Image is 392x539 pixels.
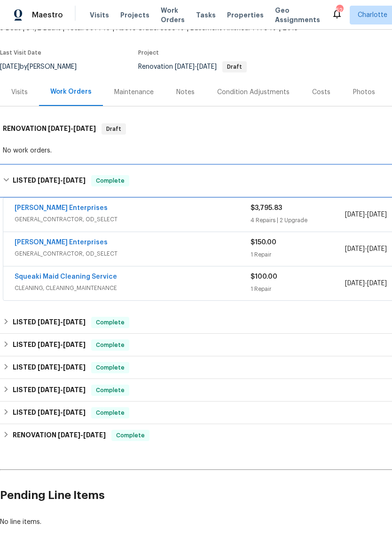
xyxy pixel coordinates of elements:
span: [DATE] [63,319,86,325]
div: Costs [312,88,330,97]
span: Draft [102,124,125,134]
span: [DATE] [58,432,80,438]
span: Renovation [138,64,247,70]
span: [DATE] [38,409,60,416]
span: Projects [120,10,149,20]
span: Complete [92,176,128,185]
div: 1 Repair [251,250,345,259]
span: GENERAL_CONTRACTOR, OD_SELECT [15,249,251,258]
span: [DATE] [63,409,86,416]
span: [DATE] [63,364,86,370]
span: [DATE] [38,386,60,393]
span: Complete [92,363,128,372]
div: Maintenance [114,88,154,97]
span: [DATE] [83,432,106,438]
span: Charlotte [358,10,387,20]
span: [DATE] [48,125,71,132]
span: [DATE] [175,64,195,70]
span: CLEANING, CLEANING_MAINTENANCE [15,283,251,293]
a: [PERSON_NAME] Enterprises [15,239,108,246]
span: [DATE] [38,319,60,325]
span: - [38,177,86,184]
div: Notes [176,88,195,97]
h6: LISTED [13,362,86,373]
a: Squeaki Maid Cleaning Service [15,274,117,280]
span: - [48,125,96,132]
a: [PERSON_NAME] Enterprises [15,205,108,211]
span: Complete [92,318,128,327]
span: GENERAL_CONTRACTOR, OD_SELECT [15,215,251,224]
span: [DATE] [345,211,365,218]
span: Tasks [196,12,216,18]
span: $150.00 [251,239,276,246]
span: Work Orders [161,6,185,24]
span: Complete [92,408,128,418]
span: Maestro [32,10,63,20]
div: 1 Repair [251,284,345,294]
span: - [38,409,86,416]
span: [DATE] [73,125,96,132]
span: - [38,386,86,393]
span: [DATE] [38,364,60,370]
span: - [38,319,86,325]
span: - [38,341,86,348]
span: Complete [92,386,128,395]
h6: LISTED [13,317,86,328]
span: - [58,432,106,438]
span: - [345,244,387,254]
div: Visits [11,88,28,97]
h6: LISTED [13,175,86,186]
span: [DATE] [345,280,365,287]
h6: RENOVATION [3,123,96,135]
span: [DATE] [63,341,86,348]
div: Work Orders [50,87,92,97]
span: Geo Assignments [275,6,320,24]
span: - [345,279,387,288]
span: Project [138,50,159,56]
span: - [38,364,86,370]
span: $100.00 [251,274,277,280]
span: [DATE] [367,211,387,218]
span: [DATE] [63,386,86,393]
span: [DATE] [197,64,217,70]
div: Condition Adjustments [217,88,290,97]
span: [DATE] [345,246,365,252]
span: Visits [90,10,109,20]
h6: RENOVATION [13,430,106,441]
span: - [345,210,387,219]
span: Properties [227,10,264,20]
span: Complete [112,431,149,440]
span: $3,795.83 [251,205,282,211]
h6: LISTED [13,407,86,418]
span: [DATE] [38,341,60,348]
span: [DATE] [38,177,60,184]
span: Draft [223,64,246,70]
span: [DATE] [367,246,387,252]
h6: LISTED [13,385,86,396]
span: [DATE] [63,177,86,184]
div: 4 Repairs | 2 Upgrade [251,216,345,225]
h6: LISTED [13,339,86,351]
div: Photos [353,88,375,97]
div: 52 [336,6,343,15]
span: [DATE] [367,280,387,287]
span: - [175,64,217,70]
span: Complete [92,340,128,350]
